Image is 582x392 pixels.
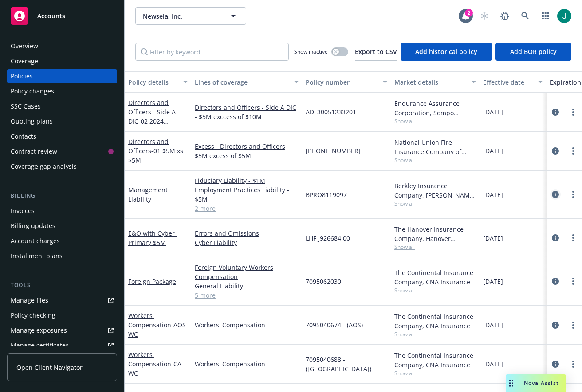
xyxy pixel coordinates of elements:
[550,233,561,243] a: circleInformation
[306,233,350,243] span: LHF J926684 00
[195,204,299,213] a: 2 more
[394,369,476,377] span: Show all
[306,190,347,199] span: BPRO8119097
[128,117,188,144] span: - 02 2024 Newsela - 5x10 Side A DIC - Sompo
[7,54,117,68] a: Coverage
[415,47,477,56] span: Add historical policy
[550,276,561,287] a: circleInformation
[11,323,67,338] div: Manage exposures
[11,144,57,159] div: Contract review
[483,359,503,369] span: [DATE]
[11,99,41,113] div: SSC Cases
[11,249,63,263] div: Installment plans
[7,249,117,263] a: Installment plans
[550,189,561,200] a: circleInformation
[306,320,363,330] span: 7095040674 - (AOS)
[394,99,476,117] div: Endurance Assurance Corporation, Sompo International, CRC Group
[355,43,397,61] button: Export to CSV
[394,181,476,200] div: Berkley Insurance Company, [PERSON_NAME] Corporation
[394,330,476,338] span: Show all
[7,204,117,218] a: Invoices
[37,12,65,19] span: Accounts
[483,78,533,87] div: Effective date
[143,12,220,21] span: Newsela, Inc.
[294,48,328,55] span: Show inactive
[11,308,55,322] div: Policy checking
[568,146,578,156] a: more
[195,238,299,247] a: Cyber Liability
[7,144,117,159] a: Contract review
[306,107,356,116] span: ADL30051233201
[306,277,341,286] span: 7095062030
[195,142,299,160] a: Excess - Directors and Officers $5M excess of $5M
[7,99,117,113] a: SSC Cases
[306,146,361,155] span: [PHONE_NUMBER]
[7,338,117,353] a: Manage certificates
[391,71,480,93] button: Market details
[7,69,117,83] a: Policies
[128,98,188,144] a: Directors and Officers - Side A DIC
[7,219,117,233] a: Billing updates
[568,276,578,287] a: more
[394,156,476,164] span: Show all
[550,146,561,156] a: circleInformation
[128,186,168,203] a: Management Liability
[568,359,578,369] a: more
[7,159,117,174] a: Coverage gap analysis
[401,43,492,61] button: Add historical policy
[568,233,578,243] a: more
[483,146,503,155] span: [DATE]
[11,293,48,307] div: Manage files
[7,293,117,307] a: Manage files
[11,54,38,68] div: Coverage
[11,234,60,248] div: Account charges
[394,287,476,294] span: Show all
[394,225,476,243] div: The Hanover Insurance Company, Hanover Insurance Group
[195,281,299,291] a: General Liability
[195,229,299,238] a: Errors and Omissions
[495,43,571,61] button: Add BOR policy
[11,129,36,144] div: Contacts
[11,69,33,83] div: Policies
[7,39,117,53] a: Overview
[128,311,186,338] a: Workers' Compensation
[480,71,546,93] button: Effective date
[568,189,578,200] a: more
[195,176,299,185] a: Fiduciary Liability - $1M
[128,137,183,164] a: Directors and Officers
[506,374,517,392] div: Drag to move
[128,277,176,286] a: Foreign Package
[11,338,69,353] div: Manage certificates
[7,323,117,338] span: Manage exposures
[394,312,476,330] div: The Continental Insurance Company, CNA Insurance
[550,320,561,330] a: circleInformation
[128,350,181,377] a: Workers' Compensation
[355,47,397,56] span: Export to CSV
[11,39,38,53] div: Overview
[7,4,117,28] a: Accounts
[483,190,503,199] span: [DATE]
[483,233,503,243] span: [DATE]
[568,320,578,330] a: more
[537,7,554,25] a: Switch app
[195,78,289,87] div: Lines of coverage
[524,379,559,387] span: Nova Assist
[557,9,571,23] img: photo
[394,78,466,87] div: Market details
[550,107,561,117] a: circleInformation
[135,7,246,25] button: Newsela, Inc.
[195,185,299,204] a: Employment Practices Liability - $5M
[516,7,534,25] a: Search
[191,71,302,93] button: Lines of coverage
[11,159,77,174] div: Coverage gap analysis
[128,229,177,247] a: E&O with Cyber
[510,47,557,56] span: Add BOR policy
[476,7,493,25] a: Start snowing
[483,277,503,286] span: [DATE]
[7,234,117,248] a: Account charges
[496,7,514,25] a: Report a Bug
[11,219,55,233] div: Billing updates
[568,107,578,117] a: more
[195,359,299,369] a: Workers' Compensation
[7,84,117,98] a: Policy changes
